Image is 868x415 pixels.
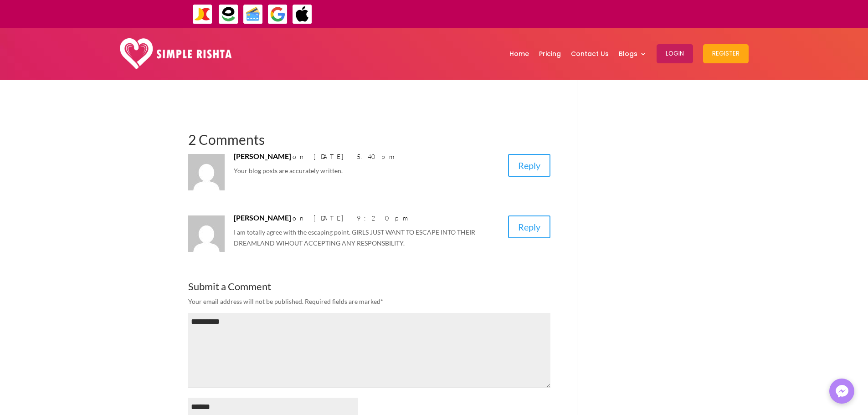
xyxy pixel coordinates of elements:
[188,154,225,190] img: Arif Zehri
[703,30,749,77] a: Register
[188,297,303,305] span: Your email address will not be published.
[188,215,225,252] img: Gul e Rana
[234,165,500,176] p: Your blog posts are accurately written.
[657,44,693,63] button: Login
[305,297,383,305] span: Required fields are marked
[234,227,500,249] p: I am totally agree with the escaping point. GIRLS JUST WANT TO ESCAPE INTO THEIR DREAMLAND WIHOUT...
[234,151,291,162] span: [PERSON_NAME]
[192,4,213,25] img: JazzCash-icon
[293,153,401,160] span: on [DATE] 5:40 pm
[571,30,609,77] a: Contact Us
[539,30,561,77] a: Pricing
[267,4,288,25] img: GooglePay-icon
[833,382,851,400] img: Messenger
[703,44,749,63] button: Register
[218,4,239,25] img: EasyPaisa-icon
[188,280,271,292] span: Submit a Comment
[508,154,550,177] a: Reply to Arif Zehri
[188,133,550,151] h1: 2 Comments
[293,214,415,222] span: on [DATE] 9:20 pm
[508,215,550,238] a: Reply to Gul e Rana
[243,4,263,25] img: Credit Cards
[292,4,313,25] img: ApplePay-icon
[509,30,529,77] a: Home
[234,212,291,223] span: [PERSON_NAME]
[619,30,647,77] a: Blogs
[657,30,693,77] a: Login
